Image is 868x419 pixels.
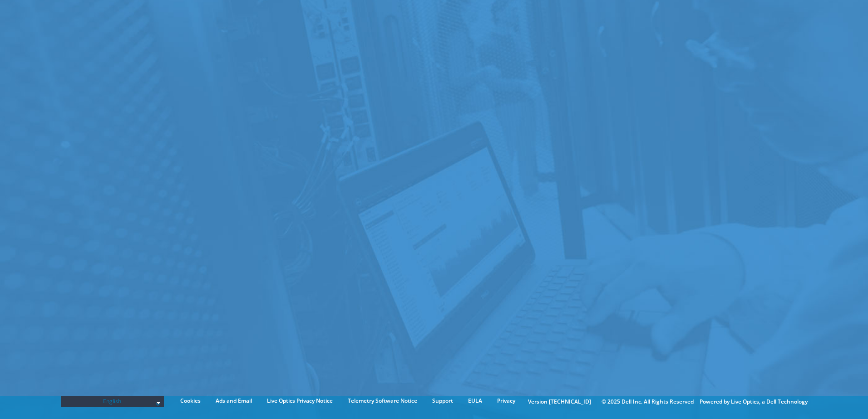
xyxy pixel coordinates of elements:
[425,396,460,406] a: Support
[523,397,596,407] li: Version [TECHNICAL_ID]
[65,396,160,407] span: English
[260,396,340,406] a: Live Optics Privacy Notice
[341,396,424,406] a: Telemetry Software Notice
[700,397,808,407] li: Powered by Live Optics, a Dell Technology
[173,396,207,406] a: Cookies
[461,396,489,406] a: EULA
[597,397,698,407] li: © 2025 Dell Inc. All Rights Reserved
[490,396,522,406] a: Privacy
[209,396,259,406] a: Ads and Email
